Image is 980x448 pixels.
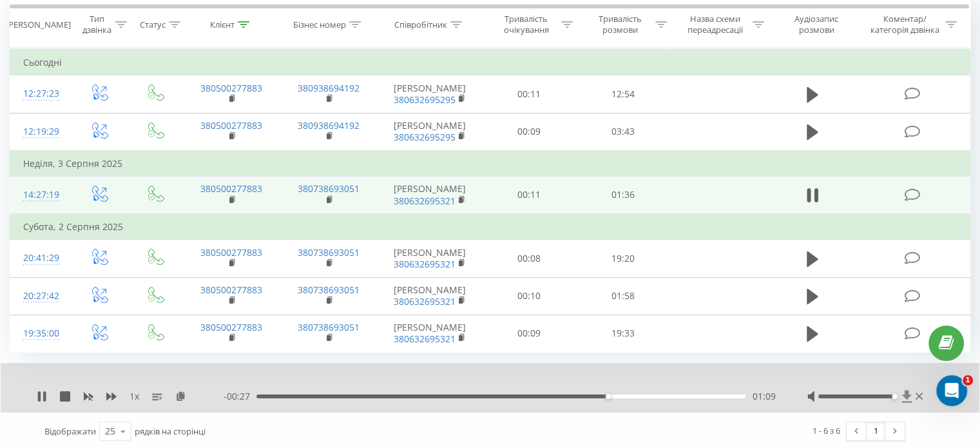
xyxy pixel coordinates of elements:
td: 00:11 [483,176,576,214]
span: 1 x [130,390,139,403]
a: 1 [866,422,885,440]
div: Accessibility label [606,394,611,399]
td: 00:09 [483,315,576,352]
td: 00:10 [483,277,576,315]
div: Бізнес номер [293,19,346,30]
a: 380632695295 [394,93,456,106]
div: Тривалість очікування [494,14,559,35]
a: 380500277883 [200,119,262,131]
td: Субота, 2 Серпня 2025 [10,214,970,240]
div: Тривалість розмови [588,14,652,35]
td: 00:09 [483,113,576,151]
a: 380938694192 [298,82,360,94]
a: 380738693051 [298,246,360,258]
div: 12:19:29 [23,119,57,144]
div: 14:27:19 [23,182,57,208]
span: - 00:27 [224,390,256,403]
td: [PERSON_NAME] [378,277,483,315]
a: 380632695321 [394,195,456,207]
td: [PERSON_NAME] [378,240,483,277]
td: 01:58 [576,277,669,315]
a: 380500277883 [200,182,262,195]
div: Коментар/категорія дзвінка [867,14,942,35]
div: 12:27:23 [23,81,57,106]
a: 380500277883 [200,284,262,296]
div: Клієнт [210,19,235,30]
td: [PERSON_NAME] [378,315,483,352]
td: 00:11 [483,75,576,113]
div: Тип дзвінка [81,14,111,35]
div: Назва схеми переадресації [682,14,749,35]
div: 25 [105,425,115,438]
a: 380738693051 [298,182,360,195]
a: 380632695321 [394,295,456,307]
td: Сьогодні [10,50,970,75]
td: [PERSON_NAME] [378,75,483,113]
a: 380500277883 [200,246,262,258]
td: 12:54 [576,75,669,113]
a: 380738693051 [298,321,360,333]
a: 380500277883 [200,321,262,333]
div: 20:41:29 [23,246,57,271]
td: 03:43 [576,113,669,151]
span: 01:09 [752,390,775,403]
td: 00:08 [483,240,576,277]
a: 380632695295 [394,131,456,143]
div: [PERSON_NAME] [6,19,71,30]
td: 19:20 [576,240,669,277]
a: 380738693051 [298,284,360,296]
div: Співробітник [394,19,447,30]
div: 19:35:00 [23,321,57,346]
iframe: Intercom live chat [936,375,967,406]
a: 380632695321 [394,333,456,345]
span: 1 [963,375,973,385]
div: 20:27:42 [23,284,57,309]
a: 380938694192 [298,119,360,131]
a: 380632695321 [394,258,456,270]
td: [PERSON_NAME] [378,176,483,214]
td: Неділя, 3 Серпня 2025 [10,151,970,177]
div: Accessibility label [892,394,897,399]
span: рядків на сторінці [135,425,206,437]
td: 01:36 [576,176,669,214]
span: Відображати [44,425,96,437]
a: 380500277883 [200,82,262,94]
div: Аудіозапис розмови [779,14,854,35]
div: 1 - 6 з 6 [812,424,840,437]
td: 19:33 [576,315,669,352]
td: [PERSON_NAME] [378,113,483,151]
div: Статус [140,19,166,30]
